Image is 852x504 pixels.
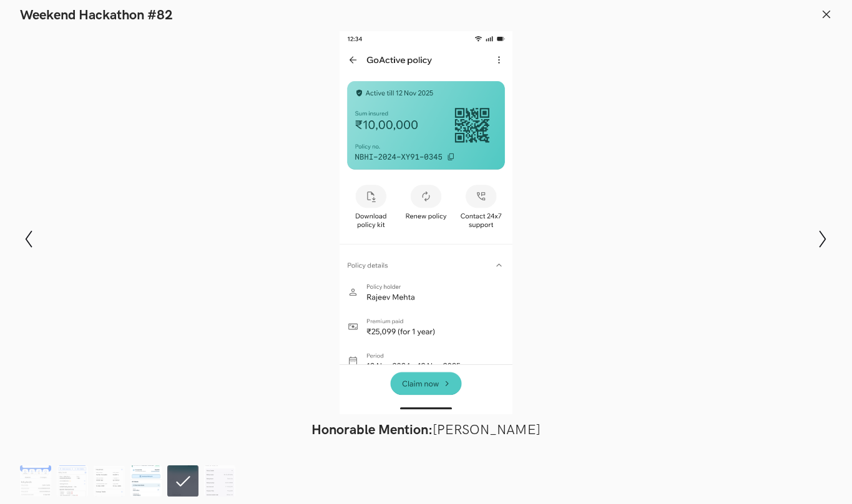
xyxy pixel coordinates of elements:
strong: Honorable Mention: [311,422,433,439]
img: NivBupa_Redesign-_Pranati_Tantravahi.png [57,465,88,497]
img: Ankit_-_Niva.jpg [204,465,235,497]
figcaption: [PERSON_NAME] [52,422,801,439]
img: UX_Challenge.png [94,465,125,497]
h1: Weekend Hackathon #82 [20,7,173,24]
img: amruth-niva.png [20,465,51,497]
img: Srinivasan_Policy_detailssss.png [130,465,162,497]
